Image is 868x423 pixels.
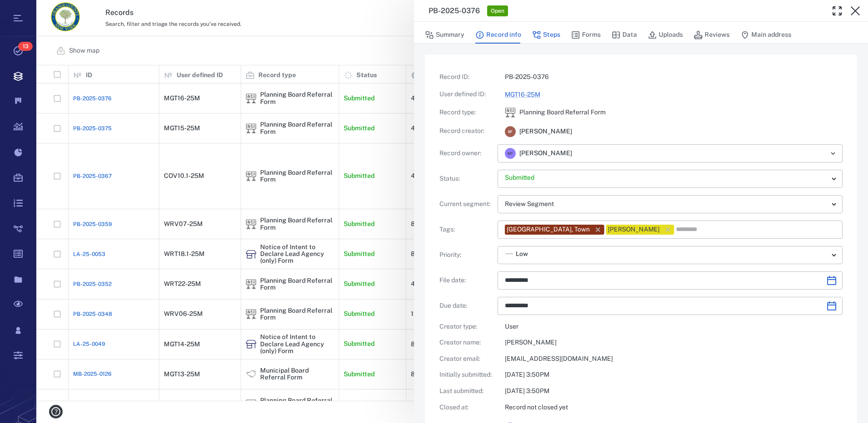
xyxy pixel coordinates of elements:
[519,108,606,117] p: Planning Board Referral Form
[505,73,843,82] p: PB-2025-0376
[439,251,494,260] p: Priority :
[20,6,39,15] span: Help
[823,271,841,290] button: Choose date, selected date is Sep 30, 2025
[475,26,521,44] button: Record info
[571,26,601,44] button: Forms
[505,370,843,379] p: [DATE] 3:50PM
[439,174,494,183] p: Status :
[439,387,494,396] p: Last submitted :
[505,338,843,347] p: [PERSON_NAME]
[505,148,516,159] div: M T
[823,297,841,315] button: Choose date, selected date is Oct 30, 2025
[505,173,828,182] p: Submitted
[439,338,494,347] p: Creator name :
[7,7,395,15] body: Rich Text Area. Press ALT-0 for help.
[505,200,554,207] span: Review Segment
[740,26,791,44] button: Main address
[608,225,660,234] div: [PERSON_NAME]
[507,225,590,234] div: [GEOGRAPHIC_DATA], Town
[612,26,637,44] button: Data
[439,200,494,209] p: Current segment :
[18,42,33,51] span: 13
[425,26,464,44] button: Summary
[439,403,494,412] p: Closed at :
[439,225,494,234] p: Tags :
[828,2,846,20] button: Toggle Fullscreen
[505,91,540,98] a: MGT16-25M
[505,387,843,396] p: [DATE] 3:50PM
[532,26,560,44] button: Steps
[439,276,494,285] p: File date :
[519,127,572,136] span: [PERSON_NAME]
[516,250,528,259] span: Low
[846,2,864,20] button: Close
[439,322,494,331] p: Creator type :
[489,7,506,15] span: Open
[439,370,494,379] p: Initially submitted :
[505,403,843,412] p: Record not closed yet
[505,322,843,331] p: User
[505,107,516,118] img: icon Planning Board Referral Form
[439,127,494,136] p: Record creator :
[694,26,730,44] button: Reviews
[439,301,494,310] p: Due date :
[505,107,516,118] div: Planning Board Referral Form
[505,354,843,364] p: [EMAIL_ADDRESS][DOMAIN_NAME]
[439,149,494,158] p: Record owner :
[439,354,494,364] p: Creator email :
[439,73,494,82] p: Record ID :
[519,149,572,158] span: [PERSON_NAME]
[439,90,494,99] p: User defined ID :
[648,26,683,44] button: Uploads
[827,147,839,160] button: Open
[439,108,494,117] p: Record type :
[429,5,480,16] h3: PB-2025-0376
[505,126,516,137] div: B F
